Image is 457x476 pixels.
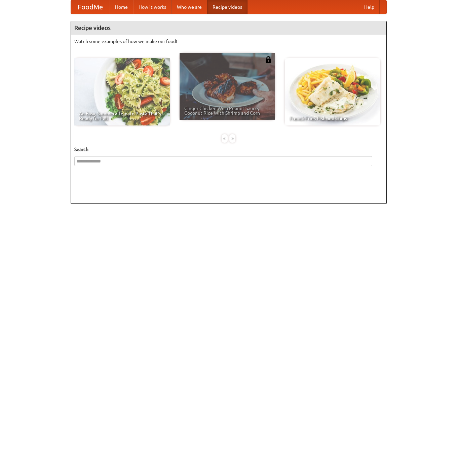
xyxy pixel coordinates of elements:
a: FoodMe [71,0,110,14]
a: Home [110,0,133,14]
a: How it works [133,0,172,14]
div: « [222,134,228,143]
a: Recipe videos [207,0,247,14]
span: An Easy, Summery Tomato Pasta That's Ready for Fall [79,111,165,121]
h4: Recipe videos [71,21,386,35]
div: » [229,134,235,143]
a: French Fries Fish and Chips [285,58,380,125]
a: Help [359,0,380,14]
a: An Easy, Summery Tomato Pasta That's Ready for Fall [74,58,170,125]
span: French Fries Fish and Chips [290,116,376,121]
p: Watch some examples of how we make our food! [74,38,383,45]
a: Who we are [172,0,207,14]
img: 483408.png [265,56,272,63]
h5: Search [74,146,383,153]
